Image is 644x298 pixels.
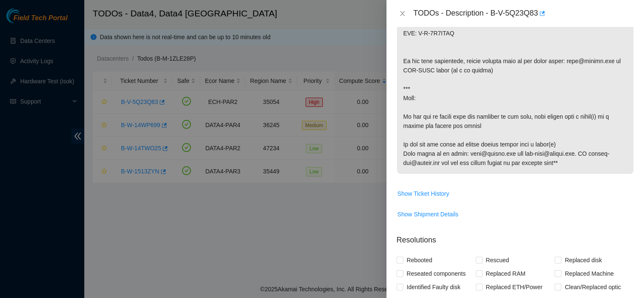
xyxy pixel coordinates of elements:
span: Show Shipment Details [397,210,459,219]
button: Show Shipment Details [397,208,459,221]
span: Clean/Replaced optic [561,280,624,294]
span: Rebooted [403,253,436,267]
span: Replaced Machine [561,267,617,280]
p: Resolutions [397,228,634,246]
span: Replaced RAM [483,267,529,280]
span: Reseated components [403,267,469,280]
span: close [399,10,406,17]
span: Identified Faulty disk [403,280,464,294]
span: Show Ticket History [397,189,449,198]
div: TODOs - Description - B-V-5Q23Q83 [413,7,634,20]
span: Rescued [483,253,513,267]
button: Close [397,10,408,18]
button: Show Ticket History [397,187,450,200]
span: Replaced disk [561,253,605,267]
